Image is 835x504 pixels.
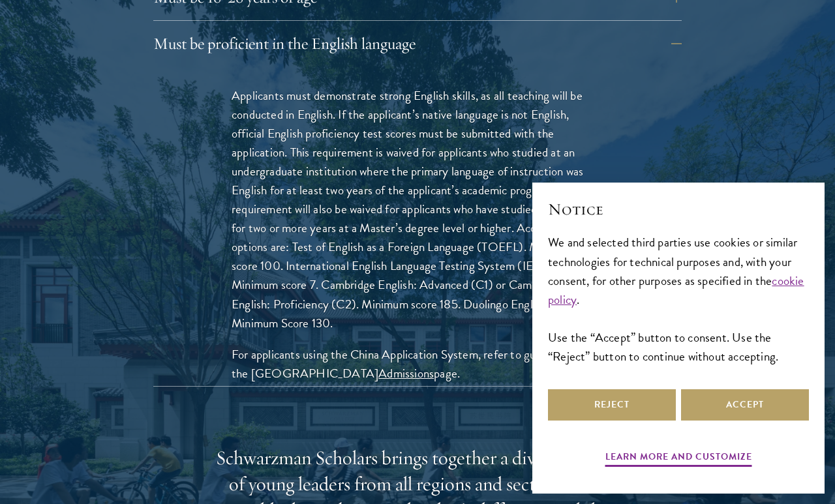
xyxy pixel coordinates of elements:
h2: Notice [548,198,809,220]
button: Must be proficient in the English language [153,28,682,59]
a: cookie policy [548,271,804,309]
button: Learn more and customize [605,449,752,469]
button: Accept [681,389,809,421]
a: Admissions [378,364,434,383]
p: For applicants using the China Application System, refer to guidelines on the [GEOGRAPHIC_DATA] p... [232,345,603,383]
button: Reject [548,389,676,421]
p: Applicants must demonstrate strong English skills, as all teaching will be conducted in English. ... [232,86,603,333]
div: We and selected third parties use cookies or similar technologies for technical purposes and, wit... [548,233,809,365]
